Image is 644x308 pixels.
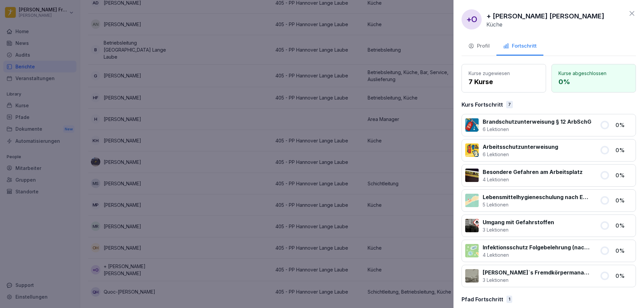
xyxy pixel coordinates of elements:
[483,143,558,151] p: Arbeitsschutzunterweisung
[483,243,592,251] p: Infektionsschutz Folgebelehrung (nach §43 IfSG)
[483,251,592,258] p: 4 Lektionen
[615,121,632,129] p: 0 %
[615,222,632,230] p: 0 %
[615,146,632,154] p: 0 %
[503,42,537,50] div: Fortschritt
[558,70,629,77] p: Kurse abgeschlossen
[483,201,592,208] p: 5 Lektionen
[506,101,513,108] div: 7
[468,42,490,50] div: Profil
[462,9,482,29] div: +O
[462,38,496,56] button: Profil
[483,126,591,133] p: 6 Lektionen
[469,70,539,77] p: Kurse zugewiesen
[469,77,539,87] p: 7 Kurse
[615,196,632,204] p: 0 %
[483,168,583,176] p: Besondere Gefahren am Arbeitsplatz
[483,151,558,158] p: 6 Lektionen
[615,247,632,255] p: 0 %
[615,171,632,179] p: 0 %
[483,176,583,183] p: 4 Lektionen
[486,11,604,21] p: + [PERSON_NAME] [PERSON_NAME]
[483,118,591,126] p: Brandschutzunterweisung § 12 ArbSchG
[483,276,592,284] p: 3 Lektionen
[462,101,503,109] p: Kurs Fortschritt
[506,296,512,303] div: 1
[615,272,632,280] p: 0 %
[483,193,592,201] p: Lebensmittelhygieneschulung nach EU-Verordnung (EG) Nr. 852 / 2004
[486,21,502,28] p: Küche
[558,77,629,87] p: 0 %
[483,218,554,226] p: Umgang mit Gefahrstoffen
[483,226,554,233] p: 3 Lektionen
[496,38,543,56] button: Fortschritt
[483,268,592,276] p: [PERSON_NAME]`s Fremdkörpermanagement
[462,295,503,303] p: Pfad Fortschritt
